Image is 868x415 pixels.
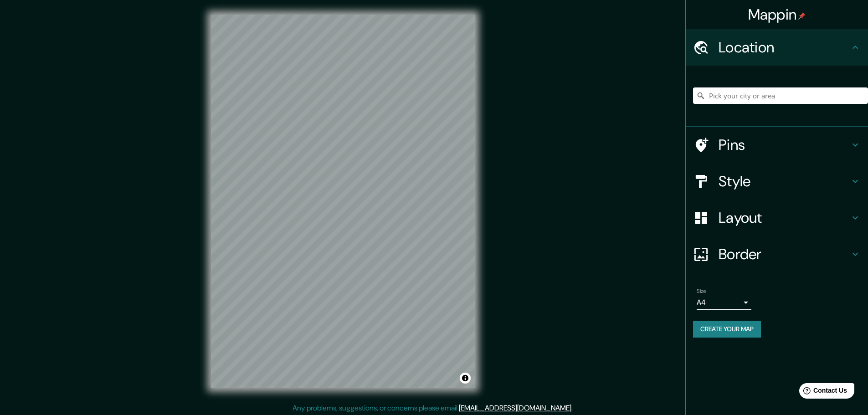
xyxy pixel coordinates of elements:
[719,245,850,263] h4: Border
[686,29,868,66] div: Location
[697,295,751,310] div: A4
[686,200,868,236] div: Layout
[686,127,868,163] div: Pins
[719,209,850,227] h4: Layout
[693,87,868,104] input: Pick your city or area
[460,373,471,384] button: Toggle attribution
[719,38,850,56] h4: Location
[293,403,573,414] p: Any problems, suggestions, or concerns please email .
[719,136,850,154] h4: Pins
[211,15,475,388] canvas: Map
[574,403,576,414] div: .
[798,12,806,20] img: pin-icon.png
[697,287,706,295] label: Size
[459,403,571,413] a: [EMAIL_ADDRESS][DOMAIN_NAME]
[693,321,761,338] button: Create your map
[573,403,574,414] div: .
[686,236,868,272] div: Border
[748,5,806,24] h4: Mappin
[787,379,858,405] iframe: Help widget launcher
[719,172,850,190] h4: Style
[686,163,868,200] div: Style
